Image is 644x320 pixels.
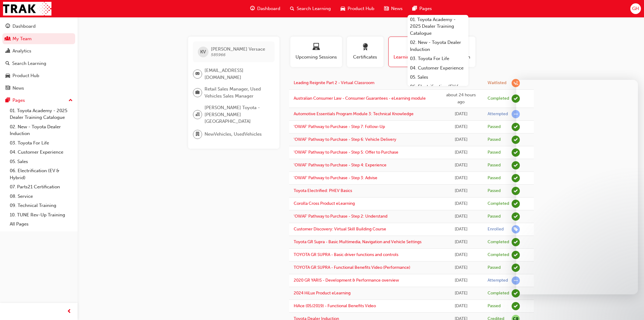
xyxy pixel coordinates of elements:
[488,252,509,258] div: Completed
[443,251,478,258] div: Wed Apr 16 2025 19:38:05 GMT+0800 (Australian Western Standard Time)
[412,5,417,12] span: pages-icon
[290,5,294,12] span: search-icon
[12,23,36,30] div: Dashboard
[313,43,320,52] span: laptop-icon
[5,73,10,79] span: car-icon
[488,150,501,155] div: Passed
[7,210,75,220] a: 10. TUNE Rev-Up Training
[488,265,501,271] div: Passed
[294,290,351,296] a: 2024 HiLux Product eLearning
[488,214,501,219] div: Passed
[488,96,509,101] div: Completed
[336,2,379,15] a: car-iconProduct Hub
[12,85,24,92] div: News
[7,219,75,229] a: All Pages
[285,2,336,15] a: search-iconSearch Learning
[2,21,75,32] a: Dashboard
[512,79,520,87] span: learningRecordVerb_WAITLIST-icon
[488,124,501,130] div: Passed
[12,97,25,104] div: Pages
[512,187,520,195] span: learningRecordVerb_PASS-icon
[408,38,468,54] a: 02. New - Toyota Dealer Induction
[512,264,520,272] span: learningRecordVerb_PASS-icon
[443,200,478,207] div: Tue May 27 2025 16:08:53 GMT+0800 (Australian Western Standard Time)
[2,95,75,106] button: Pages
[195,89,200,97] span: briefcase-icon
[12,60,46,67] div: Search Learning
[443,213,478,220] div: Wed May 21 2025 20:37:22 GMT+0800 (Australian Western Standard Time)
[294,201,355,206] a: Corolla Cross Product eLearning
[488,175,501,181] div: Passed
[488,290,509,296] div: Completed
[443,290,478,297] div: Wed Apr 09 2025 19:44:00 GMT+0800 (Australian Western Standard Time)
[294,96,426,101] a: Australian Consumer Law - Consumer Guarantees - eLearning module
[443,264,478,271] div: Wed Apr 16 2025 19:23:36 GMT+0800 (Australian Western Standard Time)
[294,80,374,85] a: Leading Reignite Part 2 - Virtual Classroom
[211,52,226,57] span: 585966
[294,137,396,142] a: 'OWAF' Pathway to Purchase - Step 6: Vehicle Delivery
[408,54,468,63] a: 03. Toyota For Life
[67,308,72,315] span: prev-icon
[408,73,468,82] a: 05. Sales
[512,136,520,144] span: learningRecordVerb_PASS-icon
[512,174,520,182] span: learningRecordVerb_PASS-icon
[488,303,501,309] div: Passed
[632,5,639,12] span: GH
[294,226,386,232] a: Customer Discovery: Virtual Skill Building Course
[5,61,10,66] span: search-icon
[200,48,206,55] span: KV
[488,111,508,117] div: Attempted
[7,201,75,210] a: 09. Technical Training
[205,67,270,81] span: [EMAIL_ADDRESS][DOMAIN_NAME]
[443,92,478,105] div: Tue Aug 19 2025 10:33:11 GMT+0800 (Australian Western Standard Time)
[195,70,200,78] span: email-icon
[7,106,75,122] a: 01. Toyota Academy - 2025 Dealer Training Catalogue
[290,37,342,67] button: Upcoming Sessions
[68,97,73,105] span: up-icon
[5,48,10,54] span: chart-icon
[205,131,262,138] span: NewVehicles, UsedVehicles
[7,166,75,182] a: 06. Electrification (EV & Hybrid)
[297,5,331,12] span: Search Learning
[488,188,501,194] div: Passed
[294,175,377,180] a: 'OWAF' Pathway to Purchase - Step 3: Advise
[3,2,51,16] img: Trak
[488,239,509,245] div: Completed
[512,225,520,233] span: learningRecordVerb_ENROLL-icon
[419,5,432,12] span: Pages
[250,5,255,12] span: guage-icon
[294,162,387,168] a: 'OWAF' Pathway to Purchase - Step 4: Experience
[211,46,265,52] span: [PERSON_NAME] Versace
[205,86,270,99] span: Retail Sales Manager, Used Vehicles Sales Manager
[488,137,501,143] div: Passed
[5,86,10,91] span: news-icon
[512,238,520,246] span: learningRecordVerb_COMPLETE-icon
[512,161,520,169] span: learningRecordVerb_PASS-icon
[2,70,75,81] a: Product Hub
[379,2,408,15] a: news-iconNews
[443,162,478,169] div: Wed Jun 25 2025 18:13:25 GMT+0800 (Australian Western Standard Time)
[512,110,520,118] span: learningRecordVerb_ATTEMPT-icon
[384,5,389,12] span: news-icon
[7,122,75,138] a: 02. New - Toyota Dealer Induction
[512,251,520,259] span: learningRecordVerb_COMPLETE-icon
[195,111,200,119] span: organisation-icon
[245,2,285,15] a: guage-iconDashboard
[388,37,434,67] button: Learning History
[294,239,422,244] a: Toyota GR Supra - Basic Multimedia, Navigation and Vehicle Settings
[443,277,478,284] div: Wed Apr 09 2025 19:44:22 GMT+0800 (Australian Western Standard Time)
[512,200,520,208] span: learningRecordVerb_COMPLETE-icon
[2,58,75,69] a: Search Learning
[512,148,520,157] span: learningRecordVerb_PASS-icon
[488,278,508,283] div: Attempted
[362,43,369,52] span: award-icon
[516,80,638,294] iframe: Intercom live chat
[408,15,468,38] a: 01. Toyota Academy - 2025 Dealer Training Catalogue
[630,3,641,14] button: GH
[294,214,387,219] a: 'OWAF' Pathway to Purchase - Step 2: Understand
[5,24,10,29] span: guage-icon
[443,175,478,182] div: Wed Jun 25 2025 16:59:14 GMT+0800 (Australian Western Standard Time)
[294,303,376,308] a: HiAce (05/2019) - Functional Benefits Video
[2,45,75,57] a: Analytics
[7,182,75,192] a: 07. Parts21 Certification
